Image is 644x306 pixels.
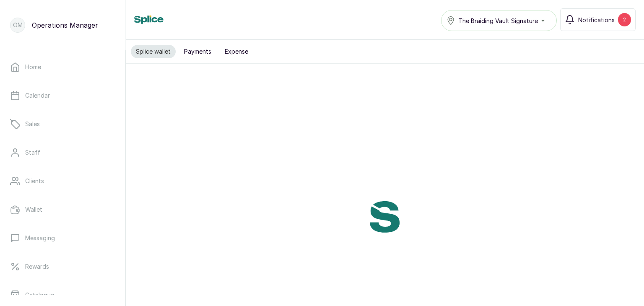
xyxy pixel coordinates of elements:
[7,55,119,79] a: Home
[458,16,538,25] span: The Braiding Vault Signature
[7,169,119,193] a: Clients
[25,148,40,157] p: Staff
[25,177,44,185] p: Clients
[618,13,631,26] div: 2
[25,63,41,71] p: Home
[25,120,40,128] p: Sales
[25,262,49,271] p: Rewards
[25,291,54,299] p: Catalogue
[32,20,98,30] p: Operations Manager
[25,234,55,242] p: Messaging
[25,91,50,100] p: Calendar
[441,10,557,31] button: The Braiding Vault Signature
[560,8,636,31] button: Notifications2
[7,84,119,107] a: Calendar
[179,45,216,58] button: Payments
[25,205,42,214] p: Wallet
[578,16,615,24] span: Notifications
[7,198,119,221] a: Wallet
[7,141,119,164] a: Staff
[7,112,119,136] a: Sales
[131,45,176,58] button: Splice wallet
[7,226,119,250] a: Messaging
[220,45,253,58] button: Expense
[13,21,23,29] p: OM
[7,255,119,278] a: Rewards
